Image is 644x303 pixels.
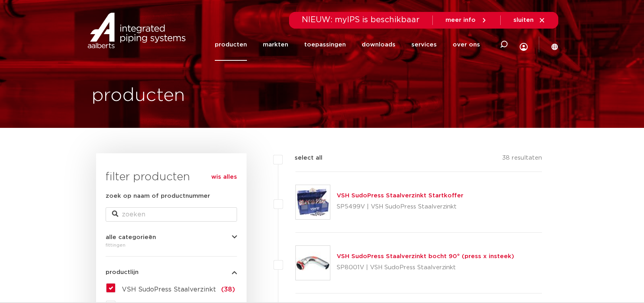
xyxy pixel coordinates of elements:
span: meer info [445,17,476,23]
p: 38 resultaten [502,153,542,166]
a: producten [215,29,247,61]
a: VSH SudoPress Staalverzinkt Startkoffer [337,193,463,199]
img: Thumbnail for VSH SudoPress Staalverzinkt bocht 90° (press x insteek) [296,246,330,280]
span: VSH SudoPress Staalverzinkt [122,286,216,293]
a: VSH SudoPress Staalverzinkt bocht 90° (press x insteek) [337,253,514,259]
span: sluiten [513,17,534,23]
div: my IPS [520,26,528,63]
p: SP8001V | VSH SudoPress Staalverzinkt [337,261,514,274]
button: productlijn [106,269,237,275]
h3: filter producten [106,169,237,185]
span: alle categorieën [106,234,156,240]
h1: producten [92,83,185,108]
span: productlijn [106,269,139,275]
a: toepassingen [304,29,346,61]
button: alle categorieën [106,234,237,240]
a: meer info [445,17,488,24]
a: services [411,29,437,61]
label: zoek op naam of productnummer [106,191,210,201]
a: sluiten [513,17,546,24]
a: over ons [453,29,480,61]
a: markten [263,29,288,61]
p: SP5499V | VSH SudoPress Staalverzinkt [337,201,463,213]
a: wis alles [211,172,237,182]
img: Thumbnail for VSH SudoPress Staalverzinkt Startkoffer [296,185,330,219]
span: (38) [221,286,235,293]
label: select all [283,153,322,163]
div: fittingen [106,240,237,250]
input: zoeken [106,207,237,222]
a: downloads [362,29,395,61]
span: NIEUW: myIPS is beschikbaar [302,16,420,24]
nav: Menu [215,29,480,61]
